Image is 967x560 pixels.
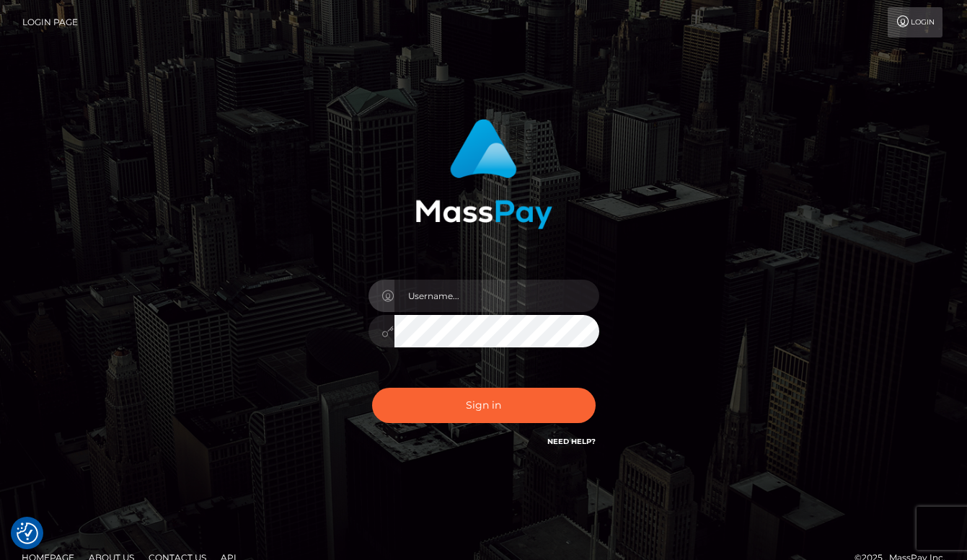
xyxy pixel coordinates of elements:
a: Login [888,7,942,37]
img: MassPay Login [415,119,552,229]
button: Consent Preferences [17,523,38,544]
input: Username... [394,280,599,312]
img: Revisit consent button [17,523,38,544]
button: Sign in [372,388,596,423]
a: Login Page [22,7,78,37]
a: Need Help? [547,437,596,446]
